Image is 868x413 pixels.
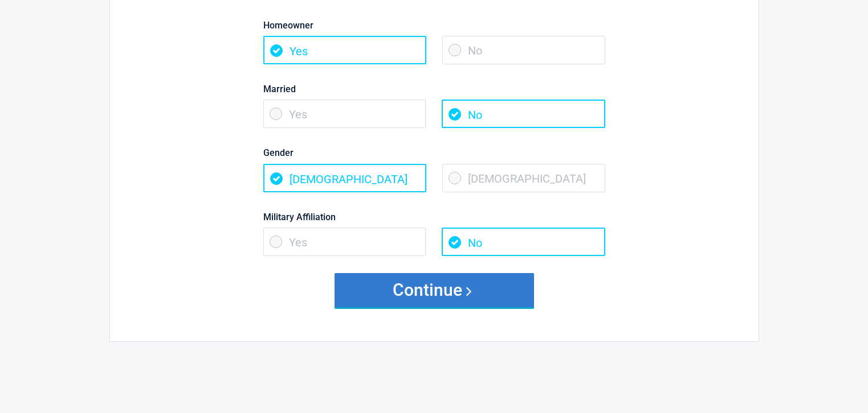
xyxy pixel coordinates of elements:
[263,36,426,64] span: Yes
[263,209,605,225] label: Military Affiliation
[263,81,605,97] label: Married
[263,18,605,33] label: Homeowner
[263,145,605,160] label: Gender
[442,36,605,64] span: No
[442,228,605,256] span: No
[263,228,426,256] span: Yes
[263,100,426,128] span: Yes
[263,164,426,192] span: [DEMOGRAPHIC_DATA]
[442,164,605,192] span: [DEMOGRAPHIC_DATA]
[335,273,534,307] button: Continue
[442,100,605,128] span: No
